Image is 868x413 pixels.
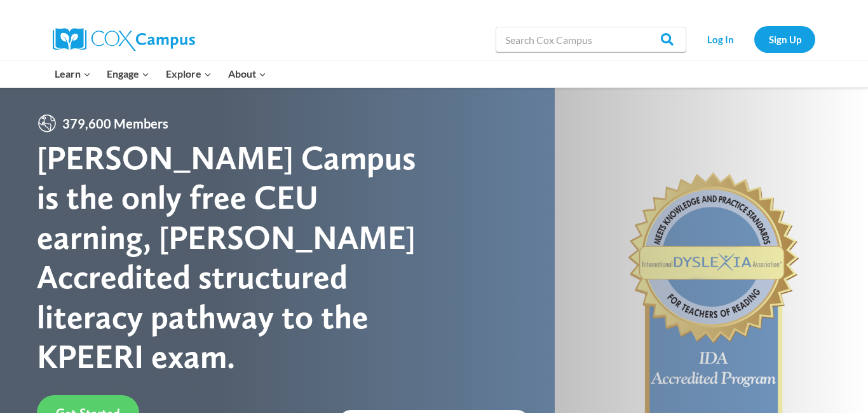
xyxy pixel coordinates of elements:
[496,27,686,52] input: Search Cox Campus
[228,66,266,82] span: About
[57,113,173,134] span: 379,600 Members
[55,66,91,82] span: Learn
[37,138,434,376] div: [PERSON_NAME] Campus is the only free CEU earning, [PERSON_NAME] Accredited structured literacy p...
[107,66,149,82] span: Engage
[754,26,815,52] a: Sign Up
[46,60,274,87] nav: Primary Navigation
[53,28,195,51] img: Cox Campus
[693,26,815,52] nav: Secondary Navigation
[166,66,212,82] span: Explore
[693,26,748,52] a: Log In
